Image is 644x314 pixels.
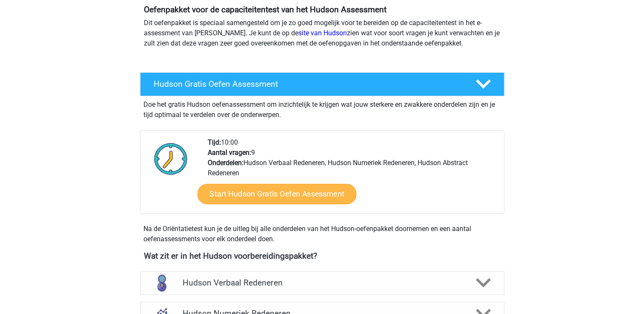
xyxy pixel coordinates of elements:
[137,72,508,96] a: Hudson Gratis Oefen Assessment
[137,271,508,295] a: verbaal redeneren Hudson Verbaal Redeneren
[208,138,221,146] b: Tijd:
[144,18,501,49] p: Dit oefenpakket is speciaal samengesteld om je zo goed mogelijk voor te bereiden op de capaciteit...
[154,79,462,89] h4: Hudson Gratis Oefen Assessment
[208,148,251,157] b: Aantal vragen:
[197,184,356,204] a: Start Hudson Gratis Oefen Assessment
[140,96,504,120] div: Doe het gratis Hudson oefenassessment om inzichtelijk te krijgen wat jouw sterkere en zwakkere on...
[144,5,386,14] b: Oefenpakket voor de capaciteitentest van het Hudson Assessment
[201,137,504,213] div: 10:00 9 Hudson Verbaal Redeneren, Hudson Numeriek Redeneren, Hudson Abstract Redeneren
[140,224,504,244] div: Na de Oriëntatietest kun je de uitleg bij alle onderdelen van het Hudson-oefenpakket doornemen en...
[183,278,461,288] h4: Hudson Verbaal Redeneren
[208,159,243,167] b: Onderdelen:
[144,251,501,261] h4: Wat zit er in het Hudson voorbereidingspakket?
[151,272,173,294] img: verbaal redeneren
[149,137,192,180] img: Klok
[298,29,347,37] a: site van Hudson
